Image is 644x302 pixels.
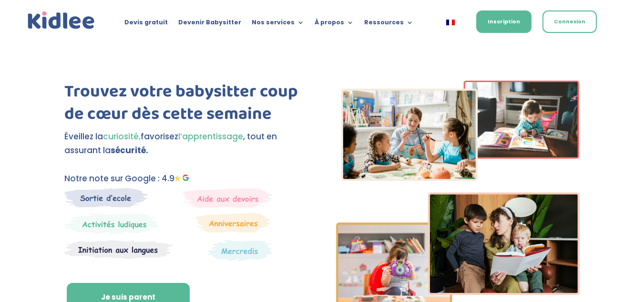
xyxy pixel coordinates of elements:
img: Thematique [208,240,272,261]
h1: Trouvez votre babysitter coup de cœur dès cette semaine [64,81,308,130]
p: Éveillez la favorisez , tout en assurant la [64,130,308,157]
p: Notre note sur Google : 4.9 [64,172,308,186]
span: l’apprentissage [178,131,243,142]
strong: sécurité. [111,145,148,156]
img: Sortie decole [64,188,148,208]
img: Atelier thematique [64,240,173,260]
img: weekends [183,188,273,208]
img: Mercredi [64,213,159,235]
span: curiosité, [103,131,141,142]
img: Anniversaire [196,213,270,233]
